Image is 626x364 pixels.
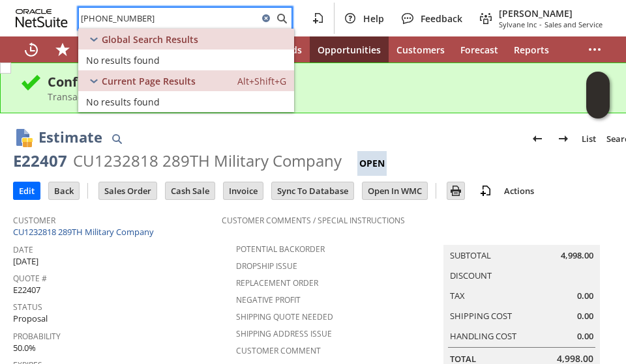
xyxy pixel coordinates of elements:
a: Status [13,301,42,313]
input: Edit [14,182,40,199]
h1: Estimate [38,126,102,148]
span: Feedback [421,12,462,25]
span: 50.0% [13,342,36,354]
input: Open In WMC [363,182,427,199]
a: Negative Profit [236,294,301,305]
a: Date [13,244,33,255]
div: Shortcuts [47,36,78,63]
a: Customer [13,215,55,226]
span: [DATE] [13,255,38,268]
a: Shipping Quote Needed [236,311,333,322]
svg: Recent Records [23,42,39,57]
a: Recent Records [16,36,47,63]
input: Print [447,182,464,199]
input: Sales Order [99,182,156,199]
span: Sylvane Inc [499,20,537,29]
a: Quote # [13,273,47,284]
span: 0.00 [577,290,593,302]
svg: logo [16,9,68,27]
span: Global Search Results [102,33,198,46]
a: Opportunities [310,36,389,63]
input: Sync To Database [272,182,353,199]
span: Proposal [13,313,48,325]
a: Tax [450,290,465,301]
a: Customer Comments / Special Instructions [222,215,405,226]
a: Probability [13,331,61,342]
a: Customer Comment [236,345,321,356]
svg: Shortcuts [55,42,70,57]
img: Print [448,183,464,199]
a: CU1232818 289TH Military Company [13,226,157,238]
a: No results found [78,91,294,112]
span: Current Page Results [102,75,196,87]
a: List [576,128,601,149]
img: Quick Find [109,131,125,147]
a: Dropship Issue [236,260,297,272]
img: Previous [529,131,545,147]
span: No results found [86,96,160,108]
a: Handling Cost [450,330,516,342]
span: Oracle Guided Learning Widget. To move around, please hold and drag [586,96,610,119]
a: Reports [506,36,557,63]
a: Discount [450,270,492,281]
caption: Summary [443,224,600,245]
span: Forecast [460,44,498,56]
a: No results found [78,49,294,70]
img: Next [556,131,571,147]
span: 0.00 [577,330,593,343]
input: Back [49,182,79,199]
div: E22407 [13,150,67,171]
a: Subtotal [450,249,491,261]
div: Open [357,151,387,176]
img: add-record.svg [478,183,494,199]
span: Reports [514,44,549,56]
span: Sales and Service [544,20,603,29]
a: Potential Backorder [236,244,325,255]
a: Customers [389,36,453,63]
input: Search [79,10,258,26]
span: Customers [396,44,445,56]
a: Shipping Cost [450,310,512,322]
span: E22407 [13,284,40,296]
span: 4,998.00 [561,249,593,262]
span: Alt+Shift+G [237,75,286,87]
span: [PERSON_NAME] [499,7,603,20]
a: Actions [499,185,539,197]
div: CU1232818 289TH Military Company [73,150,342,171]
span: Help [363,12,384,25]
span: Opportunities [318,44,381,56]
a: Shipping Address Issue [236,328,332,339]
iframe: Click here to launch Oracle Guided Learning Help Panel [586,72,610,119]
div: More menus [579,36,610,63]
svg: Search [274,10,290,26]
input: Cash Sale [166,182,215,199]
span: - [539,20,542,29]
span: 0.00 [577,310,593,322]
a: Replacement Order [236,277,318,288]
input: Invoice [224,182,263,199]
a: Forecast [453,36,506,63]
